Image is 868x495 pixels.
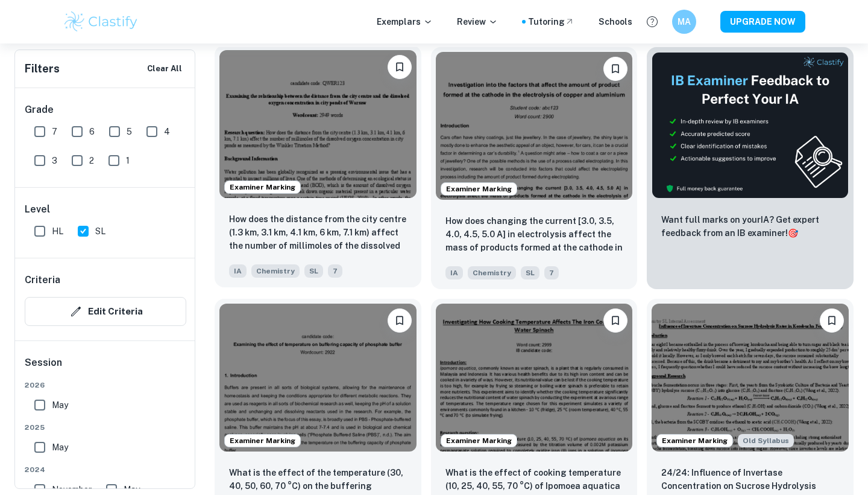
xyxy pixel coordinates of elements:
[436,52,633,200] img: Chemistry IA example thumbnail: How does changing the current [3.0, 3.5,
[219,50,417,198] img: Chemistry IA example thumbnail: How does the distance from the city cent
[672,10,696,34] button: MA
[219,304,417,452] img: Chemistry IA example thumbnail: What is the effect of the temperature (3
[441,184,517,194] span: Examiner Marking
[738,434,794,447] span: Old Syllabus
[720,11,805,33] button: UPGRADE NOW
[25,356,186,380] h6: Session
[25,464,186,475] span: 2024
[388,308,412,333] button: Bookmark
[229,212,407,254] p: How does the distance from the city centre (1.3 km, 3.1 km, 4.1 km, 6 km, 7.1 km) affect the numb...
[377,15,433,28] p: Exemplars
[164,125,170,138] span: 4
[457,15,498,28] p: Review
[25,422,186,433] span: 2025
[738,434,794,447] div: Starting from the May 2025 session, the Chemistry IA requirements have changed. It's OK to refer ...
[52,225,63,238] span: HL
[599,15,632,28] a: Schools
[528,15,574,28] a: Tutoring
[225,435,300,446] span: Examiner Marking
[25,103,186,117] h6: Grade
[820,308,844,333] button: Bookmark
[229,264,247,278] span: IA
[431,47,638,289] a: Examiner MarkingBookmarkHow does changing the current [3.0, 3.5, 4.0, 4.5, 5.0 A] in electrolysis...
[127,125,132,138] span: 5
[25,60,60,77] h6: Filters
[52,441,68,454] span: May
[144,60,185,78] button: Clear All
[661,213,839,240] p: Want full marks on your IA ? Get expert feedback from an IB examiner!
[63,10,139,34] img: Clastify logo
[89,125,95,138] span: 6
[652,52,849,199] img: Thumbnail
[388,55,412,79] button: Bookmark
[441,435,517,446] span: Examiner Marking
[788,228,798,238] span: 🎯
[603,57,627,81] button: Bookmark
[445,266,463,279] span: IA
[25,273,60,287] h6: Criteria
[225,182,300,193] span: Examiner Marking
[25,380,186,391] span: 2026
[642,11,662,32] button: Help and Feedback
[251,264,300,278] span: Chemistry
[647,47,854,289] a: ThumbnailWant full marks on yourIA? Get expert feedback from an IB examiner!
[52,125,57,138] span: 7
[544,266,559,279] span: 7
[436,304,633,452] img: Chemistry IA example thumbnail: What is the effect of cooking temperatur
[52,154,57,167] span: 3
[89,154,94,167] span: 2
[678,15,691,28] h6: MA
[304,264,323,278] span: SL
[52,398,68,412] span: May
[603,308,627,333] button: Bookmark
[25,202,186,217] h6: Level
[652,304,849,452] img: Chemistry IA example thumbnail: 24/24: Influence of Invertase Concentrat
[468,266,516,279] span: Chemistry
[328,264,342,278] span: 7
[215,47,421,289] a: Examiner MarkingBookmarkHow does the distance from the city centre (1.3 km, 3.1 km, 4.1 km, 6 km,...
[657,435,732,446] span: Examiner Marking
[126,154,130,167] span: 1
[445,214,623,255] p: How does changing the current [3.0, 3.5, 4.0, 4.5, 5.0 A] in electrolysis affect the mass of prod...
[521,266,539,279] span: SL
[25,297,186,326] button: Edit Criteria
[95,225,105,238] span: SL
